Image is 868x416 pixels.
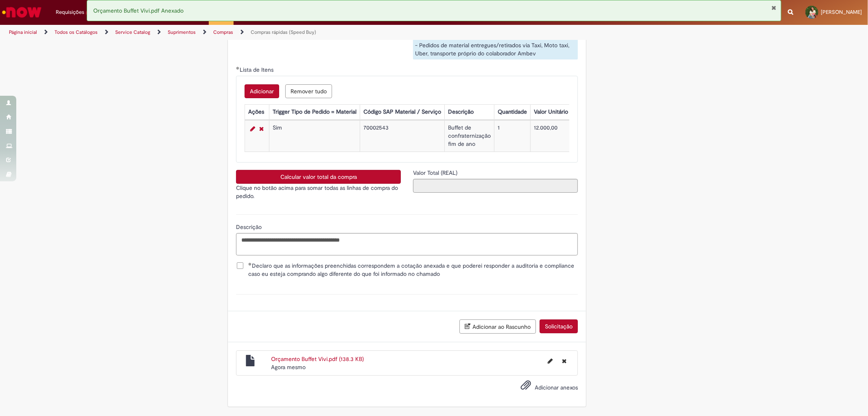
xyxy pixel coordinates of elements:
span: Obrigatório Preenchido [236,66,240,70]
span: Descrição [236,223,263,231]
span: Somente leitura - Valor Total (REAL) [413,169,459,176]
span: 3 [86,9,93,16]
a: Compras rápidas (Speed Buy) [251,29,316,35]
a: Página inicial [9,29,37,35]
button: Excluir Orçamento Buffet Vivi.pdf [557,355,571,368]
td: 1 [494,121,531,152]
th: Código SAP Material / Serviço [360,105,445,120]
a: Compras [213,29,233,35]
img: ServiceNow [1,4,43,20]
a: Editar Linha 1 [248,124,257,134]
button: Adicionar ao Rascunho [459,319,536,334]
textarea: Descrição [236,233,578,255]
th: Quantidade [494,105,531,120]
th: Descrição [445,105,494,120]
span: Requisições [56,8,84,16]
label: Somente leitura - Valor Total (REAL) [413,169,459,177]
button: Remove all rows for Lista de Itens [285,84,332,98]
button: Add a row for Lista de Itens [245,84,279,98]
button: Solicitação [540,319,578,333]
span: Lista de Itens [240,66,275,73]
a: Todos os Catálogos [55,29,98,35]
ul: Trilhas de página [6,25,573,40]
span: Orçamento Buffet Vivi.pdf Anexado [93,7,184,14]
a: Remover linha 1 [257,124,266,134]
a: Orçamento Buffet Vivi.pdf (138.3 KB) [271,355,364,363]
th: Valor Unitário [531,105,572,120]
th: Ações [245,105,269,120]
span: [PERSON_NAME] [821,9,862,15]
a: Suprimentos [168,29,196,35]
input: Valor Total (REAL) [413,179,578,193]
span: Adicionar anexos [535,384,578,391]
a: Service Catalog [115,29,150,35]
button: Adicionar anexos [518,378,533,396]
div: - Pedidos de material entregues/retirados via Taxi, Moto taxi, Uber, transporte próprio do colabo... [413,39,578,59]
th: Trigger Tipo de Pedido = Material [269,105,360,120]
span: Declaro que as informações preenchidas correspondem a cotação anexada e que poderei responder a a... [248,262,578,278]
p: Clique no botão acima para somar todas as linhas de compra do pedido. [236,184,401,200]
span: Agora mesmo [271,363,306,371]
td: Buffet de confraternização fim de ano [445,121,494,152]
td: 70002543 [360,121,445,152]
span: Obrigatório Preenchido [248,262,252,266]
button: Calcular valor total da compra [236,170,401,184]
time: 29/09/2025 08:29:36 [271,363,306,371]
button: Fechar Notificação [772,4,777,11]
button: Editar nome de arquivo Orçamento Buffet Vivi.pdf [543,355,558,368]
td: 12.000,00 [531,121,572,152]
td: Sim [269,121,360,152]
